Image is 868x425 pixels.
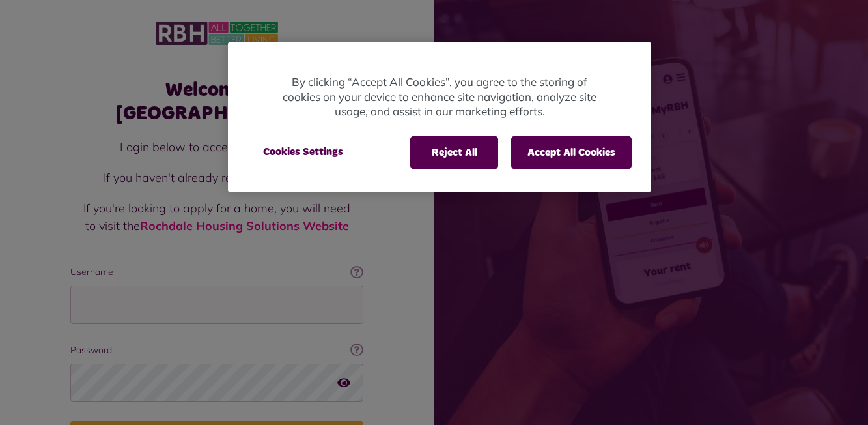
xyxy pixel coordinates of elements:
div: Privacy [228,42,651,192]
button: Accept All Cookies [511,136,632,169]
p: By clicking “Accept All Cookies”, you agree to the storing of cookies on your device to enhance s... [280,75,599,119]
button: Cookies Settings [247,136,359,168]
button: Reject All [410,136,498,169]
div: Cookie banner [228,42,651,192]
